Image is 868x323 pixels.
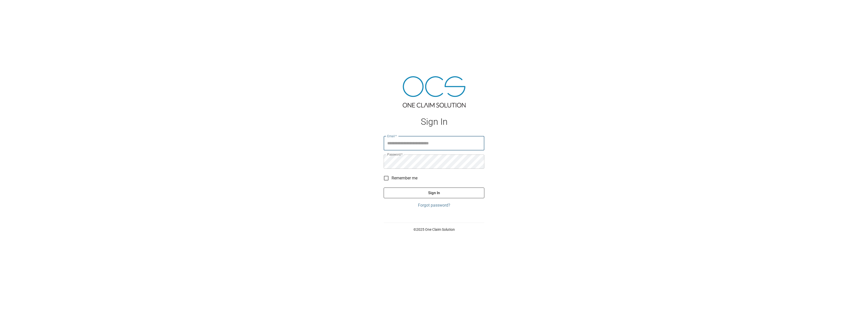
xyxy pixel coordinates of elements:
[392,175,417,181] span: Remember me
[6,3,26,13] img: ocs-logo-white-transparent.png
[384,227,484,232] p: © 2025 One Claim Solution
[387,152,402,157] label: Password
[384,117,484,127] h1: Sign In
[384,202,484,208] a: Forgot password?
[387,134,397,138] label: Email
[403,76,466,107] img: ocs-logo-tra.png
[384,188,484,198] button: Sign In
